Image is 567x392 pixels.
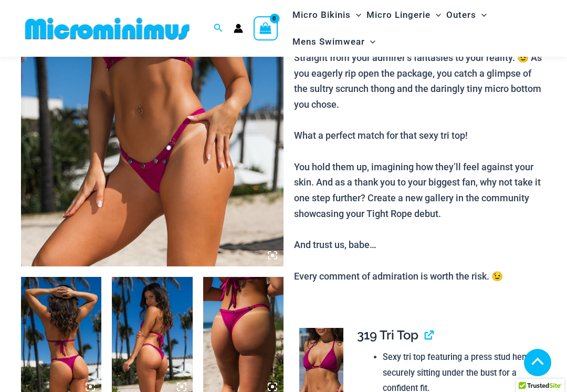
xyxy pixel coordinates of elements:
a: Search icon link [214,22,223,35]
span: Menu Toggle [351,2,361,28]
a: Micro LingerieMenu ToggleMenu Toggle [364,2,444,28]
span: Micro Bikinis [292,2,351,28]
span: Menu Toggle [365,28,375,55]
a: Mens SwimwearMenu ToggleMenu Toggle [290,28,378,55]
a: Micro BikinisMenu ToggleMenu Toggle [290,2,364,28]
a: View Shopping Cart, empty [254,16,278,40]
img: MM SHOP LOGO FLAT [21,17,194,40]
span: 319 Tri Top [357,327,418,343]
span: Outers [446,2,476,28]
span: Micro Lingerie [366,2,430,28]
a: Account icon link [234,24,243,33]
span: Menu Toggle [430,2,441,28]
span: Menu Toggle [476,2,487,28]
a: OutersMenu ToggleMenu Toggle [444,2,489,28]
span: Mens Swimwear [292,28,365,55]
